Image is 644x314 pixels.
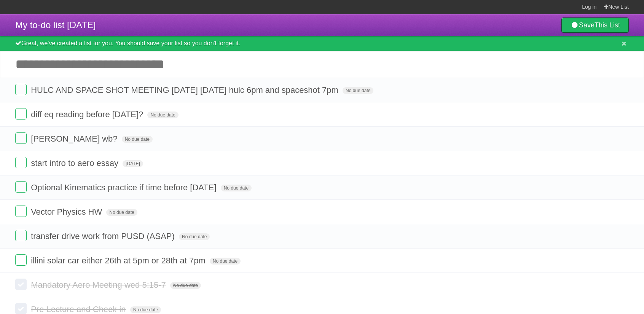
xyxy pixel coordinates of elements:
[31,110,145,119] span: diff eq reading before [DATE]?
[15,132,27,144] label: Done
[170,282,201,289] span: No due date
[221,185,252,191] span: No due date
[31,256,207,265] span: illini solar car either 26th at 5pm or 28th at 7pm
[210,258,241,265] span: No due date
[31,280,168,290] span: Mandatory Aero Meeting wed 5:15-7
[343,87,373,94] span: No due date
[595,21,620,29] b: This List
[15,20,96,30] span: My to-do list [DATE]
[31,231,177,241] span: transfer drive work from PUSD (ASAP)
[31,85,340,95] span: HULC AND SPACE SHOT MEETING [DATE] [DATE] hulc 6pm and spaceshot 7pm
[15,230,27,241] label: Done
[15,157,27,168] label: Done
[15,84,27,95] label: Done
[15,206,27,217] label: Done
[31,158,120,168] span: start intro to aero essay
[561,18,629,33] a: SaveThis List
[31,134,119,143] span: [PERSON_NAME] wb?
[122,136,153,143] span: No due date
[15,108,27,120] label: Done
[31,183,218,192] span: Optional Kinematics practice if time before [DATE]
[15,254,27,266] label: Done
[179,233,210,240] span: No due date
[106,209,137,216] span: No due date
[130,306,161,313] span: No due date
[15,181,27,193] label: Done
[123,160,143,167] span: [DATE]
[147,112,178,118] span: No due date
[31,304,128,314] span: Pre Lecture and Check-in
[31,207,104,217] span: Vector Physics HW
[15,279,27,290] label: Done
